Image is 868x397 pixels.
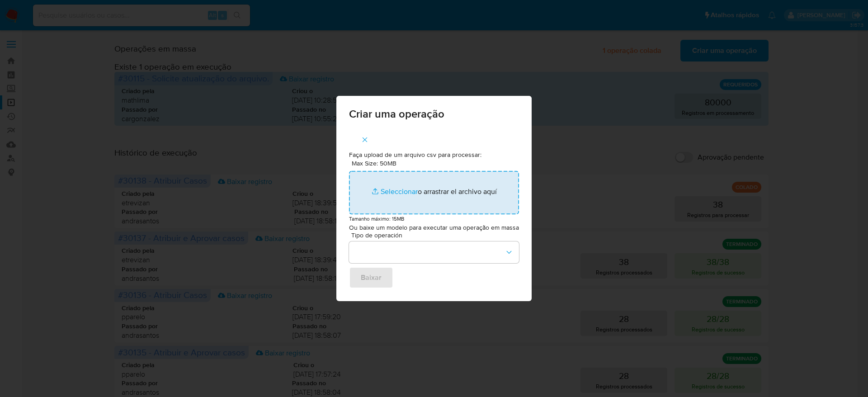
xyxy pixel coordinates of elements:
p: Ou baixe um modelo para executar uma operação em massa [349,223,519,232]
span: Tipo de operación [351,232,521,238]
small: Tamanho máximo: 15MB [349,215,404,222]
span: Criar uma operação [349,109,519,119]
p: Faça upload de um arquivo csv para processar: [349,151,519,160]
label: Max Size: 50MB [352,159,396,167]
